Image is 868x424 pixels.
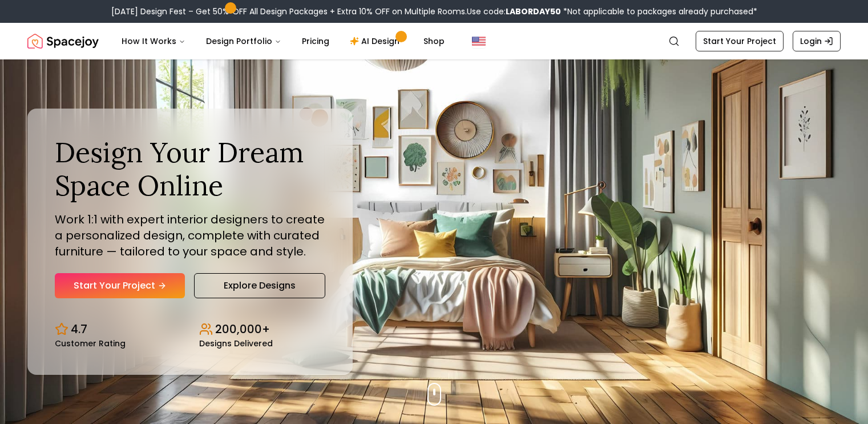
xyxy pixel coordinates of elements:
b: LABORDAY50 [506,6,561,17]
small: Designs Delivered [199,339,273,347]
a: Spacejoy [27,30,99,53]
small: Customer Rating [55,339,126,347]
nav: Global [27,23,841,59]
a: Login [793,31,841,51]
button: How It Works [112,30,195,53]
a: Explore Designs [194,273,325,298]
p: Work 1:1 with expert interior designers to create a personalized design, complete with curated fu... [55,211,325,259]
span: Use code: [467,6,561,17]
div: [DATE] Design Fest – Get 50% OFF All Design Packages + Extra 10% OFF on Multiple Rooms. [111,6,757,17]
a: Shop [414,30,454,53]
h1: Design Your Dream Space Online [55,136,325,202]
img: Spacejoy Logo [27,30,99,53]
a: Pricing [293,30,338,53]
span: *Not applicable to packages already purchased* [561,6,757,17]
a: Start Your Project [55,273,185,298]
a: Start Your Project [696,31,784,51]
div: Design stats [55,312,325,347]
a: AI Design [341,30,412,53]
img: United States [472,34,486,48]
button: Design Portfolio [197,30,290,53]
p: 4.7 [71,321,87,337]
p: 200,000+ [215,321,270,337]
nav: Main [112,30,454,53]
